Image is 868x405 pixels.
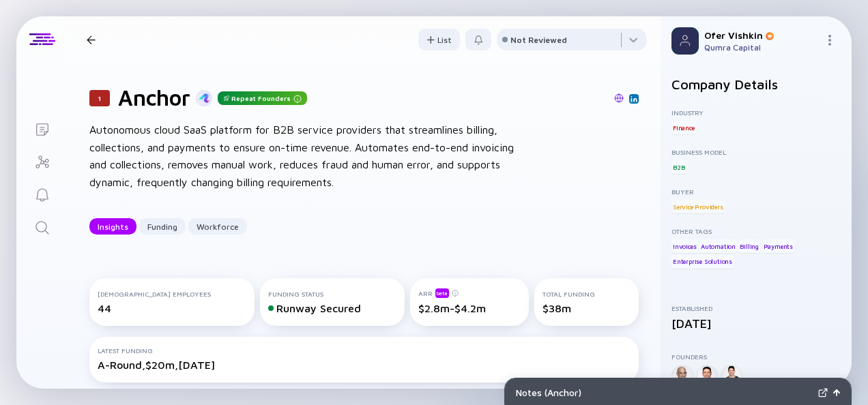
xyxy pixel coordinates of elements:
[188,218,247,235] button: Workforce
[268,302,396,314] div: Runway Secured
[418,29,460,50] div: List
[671,200,725,213] div: Service Providers
[671,255,734,269] div: Enterprise Solutions
[139,216,186,237] div: Funding
[671,121,696,134] div: Finance
[98,290,246,298] div: [DEMOGRAPHIC_DATA] Employees
[671,352,841,361] div: Founders
[704,42,819,52] div: Qumra Capital
[89,216,136,237] div: Insights
[89,90,110,106] div: 1
[671,187,841,196] div: Buyer
[139,218,186,235] button: Funding
[818,388,828,397] img: Expand Notes
[671,239,697,253] div: Invoices
[418,302,521,314] div: $2.8m-$4.2m
[98,302,246,314] div: 44
[762,239,794,253] div: Payments
[671,108,841,117] div: Industry
[671,160,686,174] div: B2B
[738,239,760,253] div: Billing
[671,148,841,156] div: Business Model
[542,302,631,314] div: $38m
[614,93,624,103] img: Anchor Website
[833,389,840,396] img: Open Notes
[268,290,396,298] div: Funding Status
[16,112,68,145] a: Lists
[510,35,567,45] div: Not Reviewed
[824,35,835,46] img: Menu
[671,316,841,331] div: [DATE]
[699,239,737,253] div: Automation
[16,145,68,177] a: Investor Map
[631,95,637,102] img: Anchor Linkedin Page
[704,29,819,41] div: Ofer Vishkin
[218,91,307,105] div: Repeat Founders
[671,304,841,312] div: Established
[16,210,68,243] a: Search
[516,387,813,398] div: Notes ( Anchor )
[98,346,631,355] div: Latest Funding
[188,216,247,237] div: Workforce
[89,218,136,235] button: Insights
[89,121,526,191] div: Autonomous cloud SaaS platform for B2B service providers that streamlines billing, collections, a...
[671,227,841,235] div: Other Tags
[418,29,460,50] button: List
[118,85,190,110] h1: Anchor
[16,177,68,210] a: Reminders
[435,288,449,298] div: beta
[418,288,521,298] div: ARR
[98,359,631,371] div: A-Round, $20m, [DATE]
[542,290,631,298] div: Total Funding
[671,27,699,55] img: Profile Picture
[671,76,841,92] h2: Company Details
